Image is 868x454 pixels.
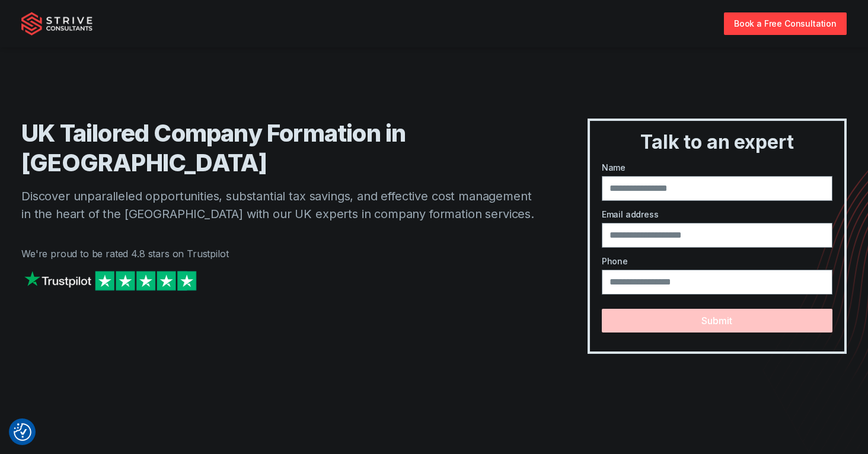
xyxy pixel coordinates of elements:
img: Strive Consultants [21,12,92,36]
h3: Talk to an expert [595,130,840,154]
label: Phone [602,255,832,267]
p: Discover unparalleled opportunities, substantial tax savings, and effective cost management in th... [21,187,540,223]
a: Book a Free Consultation [724,12,847,34]
p: We're proud to be rated 4.8 stars on Trustpilot [21,247,540,261]
h1: UK Tailored Company Formation in [GEOGRAPHIC_DATA] [21,119,540,178]
img: Strive on Trustpilot [21,268,199,293]
label: Name [602,161,832,174]
button: Submit [602,309,832,332]
button: Consent Preferences [14,423,31,441]
img: Revisit consent button [14,423,31,441]
label: Email address [602,208,832,220]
